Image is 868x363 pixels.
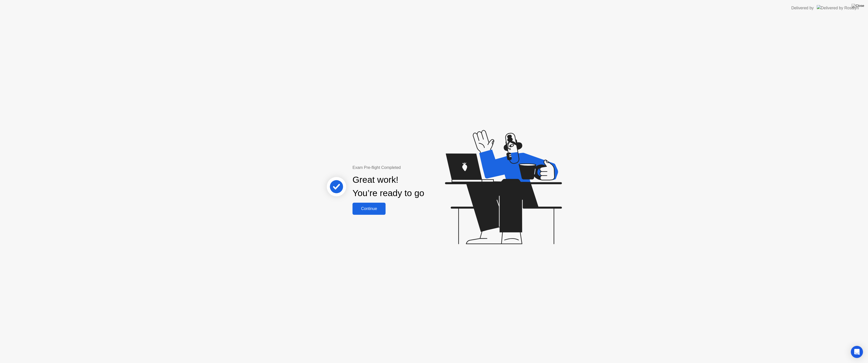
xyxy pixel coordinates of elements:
div: Open Intercom Messenger [851,346,863,358]
div: Continue [354,206,384,211]
button: Continue [352,203,386,215]
div: Delivered by [791,5,814,11]
img: Delivered by Rosalyn [817,5,859,11]
img: Close [852,4,864,8]
div: Great work! You’re ready to go [352,173,424,200]
div: Exam Pre-flight Completed [352,165,457,171]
